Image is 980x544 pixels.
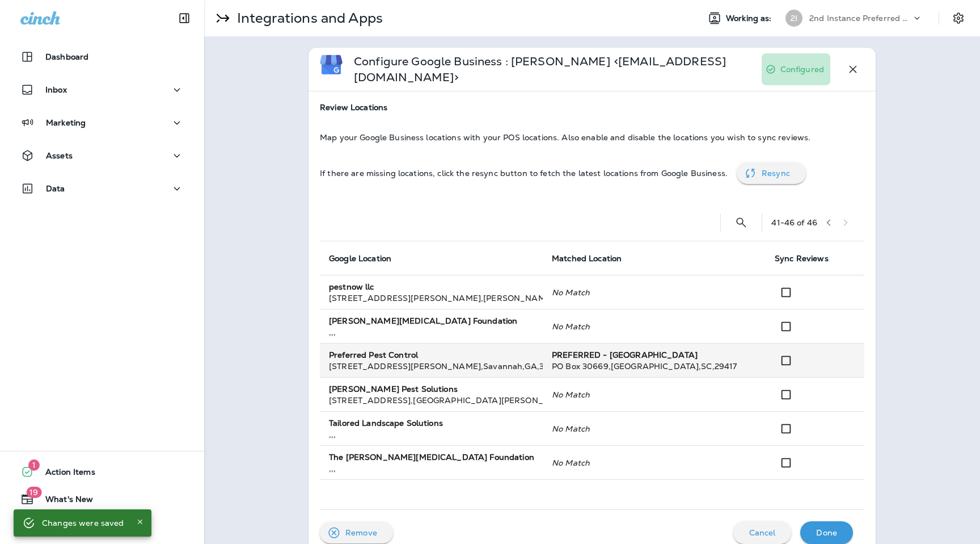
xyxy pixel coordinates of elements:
[329,395,534,406] div: [STREET_ADDRESS] , [GEOGRAPHIC_DATA][PERSON_NAME] , GA , 31522
[28,459,40,471] span: 1
[320,103,864,112] span: Review Locations
[948,8,969,28] button: Settings
[552,350,698,360] strong: PREFERRED - [GEOGRAPHIC_DATA]
[780,65,824,74] p: Configured
[329,327,534,338] div: , , ,
[329,316,517,326] strong: [PERSON_NAME][MEDICAL_DATA] Foundation
[11,515,193,538] button: Support
[11,45,193,68] button: Dashboard
[233,10,383,27] p: Integrations and Apps
[552,253,622,263] span: Matched Location
[762,53,830,85] div: You have configured this credential
[11,78,193,101] button: Inbox
[775,253,829,263] span: Sync Reviews
[168,7,200,30] button: Collapse Sidebar
[762,169,790,178] p: Resync
[354,53,750,85] p: Configure Google Business : [PERSON_NAME] <[EMAIL_ADDRESS][DOMAIN_NAME]>
[320,53,343,76] img: Google Business
[329,361,534,372] div: [STREET_ADDRESS][PERSON_NAME] , Savannah , GA , 31405-9304
[11,111,193,134] button: Marketing
[552,390,590,400] i: No Match
[11,177,193,200] button: Data
[737,162,806,184] button: Resync
[552,321,590,332] i: No Match
[46,151,73,160] p: Assets
[552,424,590,434] i: No Match
[34,495,93,508] span: What's New
[552,287,590,298] i: No Match
[329,463,534,474] div: , , ,
[329,452,534,462] strong: The [PERSON_NAME][MEDICAL_DATA] Foundation
[730,211,753,234] button: Search Locations
[46,118,86,127] p: Marketing
[329,384,458,394] strong: [PERSON_NAME] Pest Solutions
[11,461,193,483] button: 1Action Items
[42,513,124,533] div: Changes were saved
[329,429,534,440] div: , , ,
[733,521,792,544] button: Cancel
[809,14,911,23] p: 2nd Instance Preferred Pest Control - Palmetto
[726,14,774,23] span: Working as:
[329,418,443,428] strong: Tailored Landscape Solutions
[45,52,88,61] p: Dashboard
[749,528,776,537] p: Cancel
[34,467,95,481] span: Action Items
[11,488,193,510] button: 19What's New
[26,487,41,498] span: 19
[46,184,65,193] p: Data
[329,292,534,304] div: [STREET_ADDRESS][PERSON_NAME] , [PERSON_NAME] , md , 20735
[345,528,377,537] p: Remove
[771,218,817,227] div: 41 - 46 of 46
[816,528,837,537] p: Done
[552,361,757,372] div: PO Box 30669 , [GEOGRAPHIC_DATA] , SC , 29417
[329,350,418,360] strong: Preferred Pest Control
[133,515,147,529] button: Close
[785,10,802,27] div: 2I
[329,253,391,263] span: Google Location
[11,144,193,167] button: Assets
[320,522,393,543] button: Remove
[320,133,864,142] p: Map your Google Business locations with your POS locations. Also enable and disable the locations...
[552,458,590,468] i: No Match
[320,169,728,178] p: If there are missing locations, click the resync button to fetch the latest locations from Google...
[800,521,853,544] button: Done
[329,282,374,292] strong: pestnow llc
[45,85,67,94] p: Inbox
